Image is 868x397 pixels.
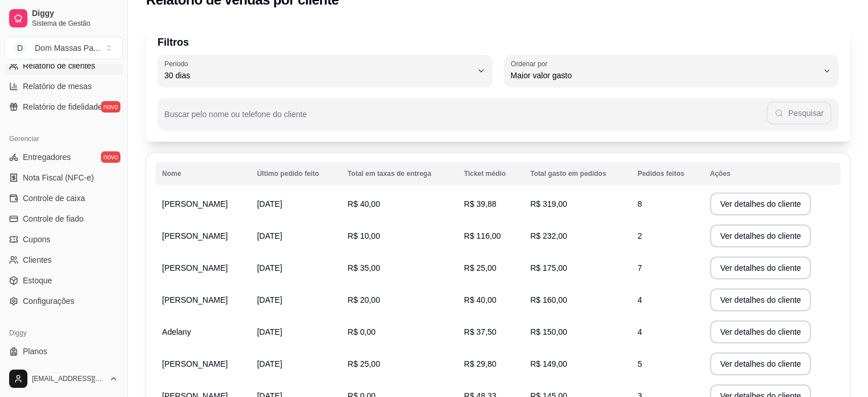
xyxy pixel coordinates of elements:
[257,263,282,272] span: [DATE]
[5,77,123,95] a: Relatório de mesas
[530,327,567,336] span: R$ 150,00
[164,59,192,69] label: Período
[637,199,642,208] span: 8
[464,263,496,272] span: R$ 25,00
[5,98,123,116] a: Relatório de fidelidadenovo
[464,327,496,336] span: R$ 37,50
[348,295,380,304] span: R$ 20,00
[631,162,703,185] th: Pedidos feitos
[530,263,567,272] span: R$ 175,00
[464,359,496,368] span: R$ 29,80
[23,60,95,71] span: Relatório de clientes
[5,324,123,342] div: Diggy
[5,292,123,310] a: Configurações
[710,224,812,247] button: Ver detalhes do cliente
[710,288,812,311] button: Ver detalhes do cliente
[464,199,496,208] span: R$ 39,88
[23,81,92,92] span: Relatório de mesas
[511,59,551,69] label: Ordenar por
[23,295,74,307] span: Configurações
[637,359,642,368] span: 5
[464,295,496,304] span: R$ 40,00
[5,271,123,290] a: Estoque
[5,189,123,207] a: Controle de caixa
[164,113,766,125] input: Buscar pelo nome ou telefone do cliente
[35,42,100,54] div: Dom Massas Pa ...
[32,9,118,19] span: Diggy
[464,231,501,240] span: R$ 116,00
[5,169,123,187] a: Nota Fiscal (NFC-e)
[164,70,472,81] span: 30 dias
[162,359,228,368] span: [PERSON_NAME]
[5,251,123,269] a: Clientes
[257,295,282,304] span: [DATE]
[32,19,118,28] span: Sistema de Gestão
[23,151,71,163] span: Entregadores
[5,230,123,248] a: Cupons
[530,295,567,304] span: R$ 160,00
[637,263,642,272] span: 7
[162,263,228,272] span: [PERSON_NAME]
[637,231,642,240] span: 2
[257,327,282,336] span: [DATE]
[162,327,191,336] span: Adelany
[158,55,492,87] button: Período30 dias
[5,148,123,166] a: Entregadoresnovo
[23,346,47,357] span: Planos
[530,199,567,208] span: R$ 319,00
[158,34,838,50] p: Filtros
[5,37,123,59] button: Select a team
[23,254,52,266] span: Clientes
[710,352,812,375] button: Ver detalhes do cliente
[23,172,94,183] span: Nota Fiscal (NFC-e)
[5,57,123,75] a: Relatório de clientes
[348,327,376,336] span: R$ 0,00
[5,5,123,32] a: DiggySistema de Gestão
[710,320,812,343] button: Ver detalhes do cliente
[257,359,282,368] span: [DATE]
[457,162,523,185] th: Ticket médio
[523,162,631,185] th: Total gasto em pedidos
[530,231,567,240] span: R$ 232,00
[155,162,250,185] th: Nome
[637,327,642,336] span: 4
[530,359,567,368] span: R$ 149,00
[23,213,84,224] span: Controle de fiado
[23,101,102,113] span: Relatório de fidelidade
[5,365,123,392] button: [EMAIL_ADDRESS][DOMAIN_NAME]
[348,231,380,240] span: R$ 10,00
[341,162,457,185] th: Total em taxas de entrega
[162,231,228,240] span: [PERSON_NAME]
[348,359,380,368] span: R$ 25,00
[5,342,123,360] a: Planos
[250,162,341,185] th: Último pedido feito
[348,263,380,272] span: R$ 35,00
[710,256,812,279] button: Ver detalhes do cliente
[511,70,818,81] span: Maior valor gasto
[710,193,812,215] button: Ver detalhes do cliente
[703,162,841,185] th: Ações
[504,55,839,87] button: Ordenar porMaior valor gasto
[257,199,282,208] span: [DATE]
[257,231,282,240] span: [DATE]
[23,234,50,245] span: Cupons
[637,295,642,304] span: 4
[5,130,123,148] div: Gerenciar
[162,199,228,208] span: [PERSON_NAME]
[348,199,380,208] span: R$ 40,00
[14,42,26,54] span: D
[162,295,228,304] span: [PERSON_NAME]
[23,275,52,286] span: Estoque
[23,193,85,204] span: Controle de caixa
[5,210,123,228] a: Controle de fiado
[32,374,104,383] span: [EMAIL_ADDRESS][DOMAIN_NAME]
